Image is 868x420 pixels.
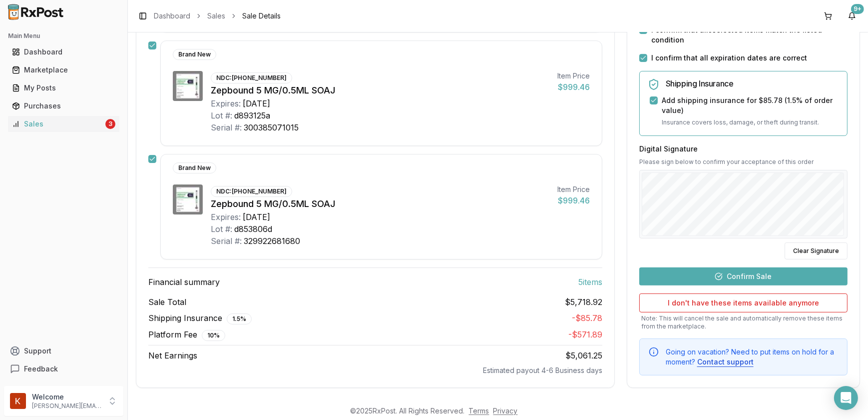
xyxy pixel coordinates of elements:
div: [DATE] [243,211,270,223]
a: Dashboard [154,11,190,21]
span: Sale Total [148,296,186,308]
span: $5,061.25 [565,350,602,360]
div: Brand New [173,49,216,60]
div: Open Intercom Messenger [834,386,858,410]
div: Lot #: [211,223,232,235]
a: Sales3 [8,115,119,133]
div: $999.46 [557,81,590,93]
span: Feedback [24,364,58,374]
span: Financial summary [148,276,220,288]
p: Note: This will cancel the sale and automatically remove these items from the marketplace. [639,314,848,330]
button: Purchases [4,98,123,114]
p: Insurance covers loss, damage, or theft during transit. [662,117,839,127]
span: $5,718.92 [565,296,602,308]
button: Confirm Sale [639,267,848,285]
a: Purchases [8,97,119,115]
div: Zepbound 5 MG/0.5ML SOAJ [211,197,549,211]
span: Sale Details [242,11,281,21]
p: Welcome [32,392,101,402]
p: Please sign below to confirm your acceptance of this order [639,157,848,165]
div: 10 % [202,330,225,341]
h3: Digital Signature [639,143,848,153]
div: Item Price [557,71,590,81]
img: Zepbound 5 MG/0.5ML SOAJ [173,71,203,101]
span: Shipping Insurance [148,312,252,324]
button: Dashboard [4,44,123,60]
label: I confirm that all expiration dates are correct [651,53,807,63]
div: d853806d [234,223,272,235]
div: Zepbound 5 MG/0.5ML SOAJ [211,83,549,97]
button: 9+ [844,8,860,24]
div: d893125a [234,109,270,121]
a: Dashboard [8,43,119,61]
div: 1.5 % [227,313,252,324]
div: Sales [12,119,103,129]
div: Expires: [211,97,241,109]
div: Serial #: [211,121,242,133]
div: 9+ [851,4,864,14]
div: 329922681680 [244,235,300,247]
div: Going on vacation? Need to put items on hold for a moment? [666,347,839,367]
nav: breadcrumb [154,11,281,21]
button: My Posts [4,80,123,96]
button: Feedback [4,360,123,378]
img: RxPost Logo [4,4,68,20]
div: Estimated payout 4-6 Business days [148,365,602,375]
img: User avatar [10,393,26,409]
div: NDC: [PHONE_NUMBER] [211,72,292,83]
button: Marketplace [4,62,123,78]
p: [PERSON_NAME][EMAIL_ADDRESS][DOMAIN_NAME] [32,402,101,410]
h2: Main Menu [8,32,119,40]
span: 5 item s [578,276,602,288]
span: Platform Fee [148,328,225,341]
div: Item Price [557,184,590,194]
span: - $85.78 [572,313,602,323]
button: Contact support [697,357,754,367]
div: Expires: [211,211,241,223]
button: Clear Signature [785,242,848,259]
button: Support [4,342,123,360]
h5: Shipping Insurance [666,79,839,87]
span: - $571.89 [568,329,602,339]
a: Terms [469,406,489,415]
label: Add shipping insurance for $85.78 ( 1.5 % of order value) [662,95,839,115]
a: Marketplace [8,61,119,79]
a: My Posts [8,79,119,97]
img: Zepbound 5 MG/0.5ML SOAJ [173,184,203,214]
div: Serial #: [211,235,242,247]
div: 3 [105,119,115,129]
div: Purchases [12,101,115,111]
label: I confirm that all 5 selected items match the listed condition [651,25,848,45]
div: Lot #: [211,109,232,121]
button: I don't have these items available anymore [639,293,848,312]
button: Sales3 [4,116,123,132]
div: Dashboard [12,47,115,57]
div: [DATE] [243,97,270,109]
div: Marketplace [12,65,115,75]
div: My Posts [12,83,115,93]
div: 300385071015 [244,121,299,133]
a: Sales [207,11,225,21]
div: Brand New [173,162,216,173]
div: $999.46 [557,194,590,206]
span: Net Earnings [148,349,197,361]
a: Privacy [493,406,518,415]
div: NDC: [PHONE_NUMBER] [211,186,292,197]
